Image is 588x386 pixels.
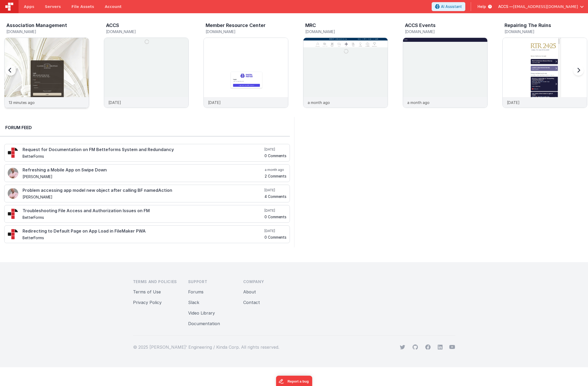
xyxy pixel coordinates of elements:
h5: [DOMAIN_NAME] [206,30,288,34]
h5: [DOMAIN_NAME] [305,30,388,34]
h3: Member Resource Center [206,23,266,28]
span: AI Assistant [441,4,462,9]
h5: [PERSON_NAME] [23,195,263,199]
h3: MRC [305,23,316,28]
h2: Forum Feed [5,124,285,131]
h3: Terms and Policies [133,279,180,284]
p: a month ago [308,100,330,105]
button: Documentation [188,320,220,327]
button: Contact [243,299,260,306]
p: © 2025 [PERSON_NAME]' Engineering / Kinda Corp. All rights reserved. [133,344,279,350]
span: Help [478,4,486,9]
span: ACCS — [498,4,513,9]
p: [DATE] [507,100,520,105]
h5: [DATE] [264,147,286,152]
h4: Problem accessing app model new object after calling BF namedAction [23,188,263,193]
span: File Assets [72,4,94,9]
span: Servers [45,4,61,9]
img: 411_2.png [8,188,18,199]
h3: Association Management [6,23,67,28]
a: Problem accessing app model new object after calling BF namedAction [PERSON_NAME] [DATE] 4 Comments [4,185,290,202]
h4: Refreshing a Mobile App on Swipe Down [23,168,264,172]
h5: 0 Comments [264,215,286,219]
span: [EMAIL_ADDRESS][DOMAIN_NAME] [513,4,578,9]
a: Slack [188,300,199,305]
h4: Troubleshooting File Access and Authorization Issues on FM [23,208,263,213]
h5: [DOMAIN_NAME] [6,30,89,34]
h5: BetterForms [23,154,263,158]
button: Forums [188,289,204,295]
a: Refreshing a Mobile App on Swipe Down [PERSON_NAME] a month ago 2 Comments [4,164,290,182]
img: 411_2.png [8,168,18,178]
img: 295_2.png [8,229,18,239]
h5: 0 Comments [264,154,286,158]
h5: [DATE] [264,229,286,233]
a: Troubleshooting File Access and Authorization Issues on FM BetterForms [DATE] 0 Comments [4,205,290,223]
p: [DATE] [208,100,221,105]
a: About [243,289,256,294]
button: Video Library [188,310,215,316]
h5: [DATE] [264,208,286,213]
h4: Redirecting to Default Page on App Load in FileMaker PWA [23,229,263,234]
h5: 4 Comments [264,194,286,198]
a: Request for Documentation on FM Betteforms System and Redundancy BetterForms [DATE] 0 Comments [4,144,290,162]
p: [DATE] [108,100,121,105]
button: Slack [188,299,199,306]
span: Apps [24,4,34,9]
h5: [PERSON_NAME] [23,175,264,179]
h5: [DOMAIN_NAME] [405,30,488,34]
button: About [243,289,256,295]
button: AI Assistant [432,2,465,11]
h3: ACCS Events [405,23,436,28]
h5: BetterForms [23,215,263,219]
a: Privacy Policy [133,300,162,305]
h5: [DOMAIN_NAME] [505,30,587,34]
h3: Repairing The Ruins [505,23,551,28]
h3: Company [243,279,290,284]
h5: [DATE] [264,188,286,192]
h3: Support [188,279,235,284]
h5: [DOMAIN_NAME] [106,30,189,34]
h4: Request for Documentation on FM Betteforms System and Redundancy [23,147,263,152]
h5: 2 Comments [265,174,286,178]
h5: 0 Comments [264,235,286,239]
p: a month ago [407,100,430,105]
a: Terms of Use [133,289,161,294]
h5: a month ago [265,168,286,172]
a: Redirecting to Default Page on App Load in FileMaker PWA BetterForms [DATE] 0 Comments [4,225,290,243]
h3: ACCS [106,23,119,28]
img: 295_2.png [8,208,18,219]
svg: viewBox="0 0 24 24" aria-hidden="true"> [437,344,443,350]
h5: BetterForms [23,236,263,240]
img: 295_2.png [8,147,18,158]
button: ACCS — [EMAIL_ADDRESS][DOMAIN_NAME] [498,4,584,9]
